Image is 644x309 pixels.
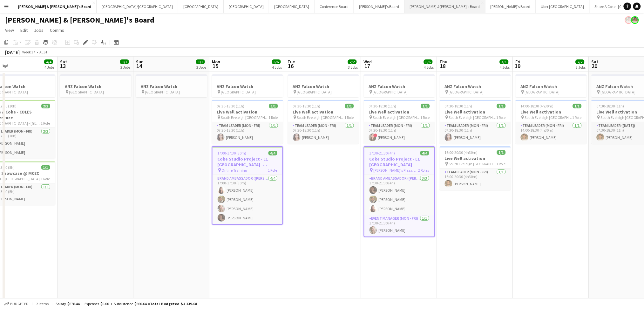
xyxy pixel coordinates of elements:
button: Uber [GEOGRAPHIC_DATA] [536,0,590,13]
button: [GEOGRAPHIC_DATA] [178,0,224,13]
button: [PERSON_NAME]'s Board [354,0,404,13]
button: [GEOGRAPHIC_DATA] [224,0,269,13]
button: [GEOGRAPHIC_DATA]/[GEOGRAPHIC_DATA] [97,0,178,13]
span: Budgeted [10,302,29,306]
span: 2 items [35,301,50,306]
button: Conference Board [315,0,354,13]
button: [PERSON_NAME]'s Board [485,0,536,13]
span: Total Budgeted $1 239.08 [150,301,197,306]
button: [PERSON_NAME] & [PERSON_NAME]'s Board [13,0,97,13]
button: Budgeted [3,300,30,307]
button: [PERSON_NAME] & [PERSON_NAME]'s Board [404,0,485,13]
div: Salary $678.44 + Expenses $0.00 + Subsistence $560.64 = [56,301,197,306]
app-user-avatar: Arrence Torres [625,16,633,24]
button: [GEOGRAPHIC_DATA] [269,0,315,13]
app-user-avatar: Arrence Torres [631,16,639,24]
